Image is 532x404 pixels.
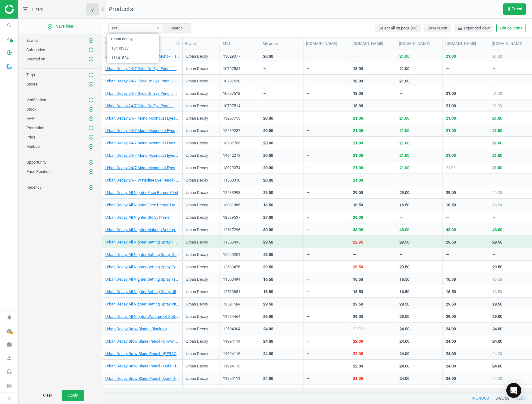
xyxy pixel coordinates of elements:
div: — [307,78,310,86]
span: Price Position [26,169,50,174]
div: 20.00 [263,153,273,158]
div: 21.00 [446,153,456,158]
div: Urban Decay [186,301,208,309]
div: 18.00 [353,66,363,72]
div: 12433998 [223,190,257,195]
div: Urban Decay [186,91,208,99]
div: 29.50 [399,264,409,270]
span: Price [26,135,35,139]
div: 16.50 [446,277,456,282]
div: 15229201 [223,252,257,257]
a: Urban Decay 24/7 Eyeshadow Mono - Half Baked 2g [105,54,179,59]
button: add_circle_outline [88,72,94,78]
div: — [399,215,403,222]
span: Opportunity [26,160,46,165]
i: add_circle_outline [88,38,94,43]
div: 11560495 [223,239,257,245]
div: Urban Decay [186,54,208,61]
div: 18.00 [353,91,363,96]
div: 29.50 [492,301,502,307]
a: Urban Decay 24/7 Glide On Eye Pencil - Whiskey [105,103,179,109]
div: 30.00 [263,227,273,233]
span: Export [507,7,522,12]
div: 12513851 [223,289,257,295]
button: add_circle_outline [88,116,94,122]
div: 16.50 [399,277,409,282]
div: 16.50 [263,202,273,208]
div: 29.50 [263,301,273,307]
button: add_circle_outline [88,97,94,103]
div: — [307,128,310,136]
span: Markup [26,144,40,149]
div: 13031886 [223,202,257,208]
div: 28.50 [353,264,363,270]
div: — [446,252,449,260]
span: Products [108,5,133,13]
i: cloud_done [3,325,15,337]
div: Urban Decay [186,326,208,334]
div: 21.00 [492,91,502,96]
i: headset_mic [3,366,15,378]
a: Urban Decay Brow Blade Pencil - Café Kitty [105,363,179,369]
span: Tags [26,72,35,77]
button: add_circle_outline [88,169,94,175]
a: Urban Decay All Nighter Setting Spray Extra Glow [105,264,179,270]
div: 27.00 [263,215,273,220]
div: 29.50 [353,301,363,307]
div: 16.50 [492,289,502,295]
div: — [446,178,449,185]
div: 16.50 [353,289,363,295]
i: timeline [3,33,15,45]
div: 16.50 [353,277,363,282]
div: 43.00 [492,227,502,233]
button: Search [162,23,191,33]
div: — [492,78,495,86]
div: 15239237 [223,128,257,134]
div: — [307,116,310,123]
div: grid [102,50,532,388]
div: 16.50 [399,202,409,208]
a: Urban Decay 24/7 Glide On Eye Pencil - [MEDICAL_DATA] [105,78,179,84]
span: Save report [428,25,447,31]
div: Urban Decay [186,215,208,222]
div: — [307,215,310,222]
i: add_circle_outline [88,125,94,131]
button: Edit columns [496,24,526,33]
div: 20.00 [263,54,273,59]
div: 18.00 [353,78,363,84]
div: Urban Decay [186,116,208,123]
button: Clear [37,390,59,401]
div: 21.00 [446,103,456,109]
div: — [307,239,310,247]
div: 29.50 [263,239,273,245]
div: 21.00 [492,103,502,109]
button: add_circle_outline [88,47,94,53]
div: 16.50 [492,277,502,282]
span: Stores [26,82,38,86]
i: chevron_left [99,6,107,13]
a: Urban Decay All Nighter Setting Spray Duo Set (Worth Value £57) 19% Saving [105,252,179,257]
i: work [3,339,15,350]
i: add_circle_outline [47,24,53,29]
div: 21.00 [399,78,409,84]
i: add_circle_outline [88,116,94,121]
span: Categories [26,47,45,52]
div: 21.00 [446,165,456,171]
div: — [307,227,310,235]
div: Urban Decay [186,103,208,111]
div: 29.50 [399,239,409,245]
a: Urban Decay All Nighter Setting Spray 118ml [105,239,179,245]
span: 11141524 [107,53,159,63]
div: 11560494 [223,277,257,282]
div: 10797514 [223,103,257,109]
div: — [307,66,310,74]
a: Urban Decay All Nighter Setting Spray Travel Size 30ml [105,277,179,282]
div: — [307,103,310,111]
div: 21.00 [353,165,363,171]
div: Urban Decay [186,252,208,260]
div: 16.50 [263,289,273,295]
button: add_circle_outline [88,81,94,87]
input: SKU/Title search [108,23,163,33]
div: [DOMAIN_NAME] [306,41,347,46]
i: add_circle_outline [88,134,94,140]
